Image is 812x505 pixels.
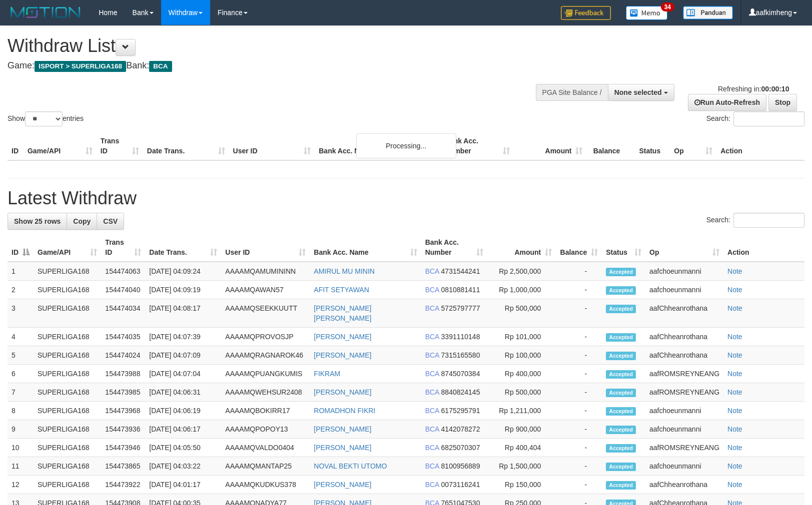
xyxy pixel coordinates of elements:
[487,439,556,457] td: Rp 400,404
[24,132,97,160] th: Game/API
[586,132,635,160] th: Balance
[101,281,145,299] td: 154474040
[34,346,101,365] td: SUPERLIGA168
[606,352,636,360] span: Accepted
[425,462,439,470] span: BCA
[727,444,742,452] a: Note
[8,61,531,71] h4: Game: Bank:
[221,365,310,383] td: AAAAMQPUANGKUMIS
[441,425,480,433] span: Copy 4142078272 to clipboard
[425,370,439,378] span: BCA
[727,267,742,275] a: Note
[8,5,84,20] img: MOTION_logo.png
[101,299,145,328] td: 154474034
[145,383,221,402] td: [DATE] 04:06:31
[608,84,674,101] button: None selected
[645,299,723,328] td: aafChheanrothana
[556,346,602,365] td: -
[441,388,480,396] span: Copy 8840824145 to clipboard
[8,299,34,328] td: 3
[661,2,674,11] span: 34
[727,481,742,489] a: Note
[8,188,804,208] h1: Latest Withdraw
[314,370,340,378] a: FIKRAM
[97,213,124,230] a: CSV
[441,444,480,452] span: Copy 6825070307 to clipboard
[145,262,221,281] td: [DATE] 04:09:24
[145,328,221,346] td: [DATE] 04:07:39
[487,402,556,420] td: Rp 1,211,000
[727,351,742,359] a: Note
[727,333,742,341] a: Note
[145,365,221,383] td: [DATE] 04:07:04
[727,407,742,415] a: Note
[314,267,375,275] a: AMIRUL MU MININ
[487,233,556,262] th: Amount: activate to sort column ascending
[145,233,221,262] th: Date Trans.: activate to sort column ascending
[35,61,126,72] span: ISPORT > SUPERLIGA168
[8,328,34,346] td: 4
[645,457,723,476] td: aafchoeunmanni
[626,6,668,20] img: Button%20Memo.svg
[314,388,371,396] a: [PERSON_NAME]
[487,281,556,299] td: Rp 1,000,000
[514,132,587,160] th: Amount
[441,304,480,312] span: Copy 5725797777 to clipboard
[143,132,229,160] th: Date Trans.
[645,262,723,281] td: aafchoeunmanni
[101,328,145,346] td: 154474035
[733,213,804,228] input: Search:
[356,133,456,158] div: Processing...
[221,383,310,402] td: AAAAMQWEHSUR2408
[221,328,310,346] td: AAAAMQPROVOSJP
[101,402,145,420] td: 154473968
[314,333,371,341] a: [PERSON_NAME]
[487,365,556,383] td: Rp 400,000
[8,281,34,299] td: 2
[645,402,723,420] td: aafchoeunmanni
[441,462,480,470] span: Copy 8100956889 to clipboard
[670,132,716,160] th: Op
[536,84,608,101] div: PGA Site Balance /
[606,426,636,434] span: Accepted
[727,304,742,312] a: Note
[425,286,439,294] span: BCA
[8,132,24,160] th: ID
[34,476,101,494] td: SUPERLIGA168
[8,111,84,126] label: Show entries
[556,383,602,402] td: -
[221,420,310,439] td: AAAAMQPOPOY13
[645,420,723,439] td: aafchoeunmanni
[101,420,145,439] td: 154473936
[556,299,602,328] td: -
[314,425,371,433] a: [PERSON_NAME]
[606,370,636,379] span: Accepted
[73,217,91,225] span: Copy
[556,328,602,346] td: -
[425,407,439,415] span: BCA
[688,94,766,111] a: Run Auto-Refresh
[441,132,514,160] th: Bank Acc. Number
[221,457,310,476] td: AAAAMQMANTAP25
[8,346,34,365] td: 5
[8,233,34,262] th: ID: activate to sort column descending
[441,407,480,415] span: Copy 6175295791 to clipboard
[8,213,67,230] a: Show 25 rows
[425,425,439,433] span: BCA
[314,304,371,322] a: [PERSON_NAME] [PERSON_NAME]
[314,444,371,452] a: [PERSON_NAME]
[606,407,636,416] span: Accepted
[221,476,310,494] td: AAAAMQKUDKUS378
[727,425,742,433] a: Note
[34,262,101,281] td: SUPERLIGA168
[645,365,723,383] td: aafROMSREYNEANG
[606,481,636,490] span: Accepted
[716,132,804,160] th: Action
[645,439,723,457] td: aafROMSREYNEANG
[229,132,315,160] th: User ID
[425,333,439,341] span: BCA
[145,299,221,328] td: [DATE] 04:08:17
[145,346,221,365] td: [DATE] 04:07:09
[487,476,556,494] td: Rp 150,000
[221,402,310,420] td: AAAAMQBOKIRR17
